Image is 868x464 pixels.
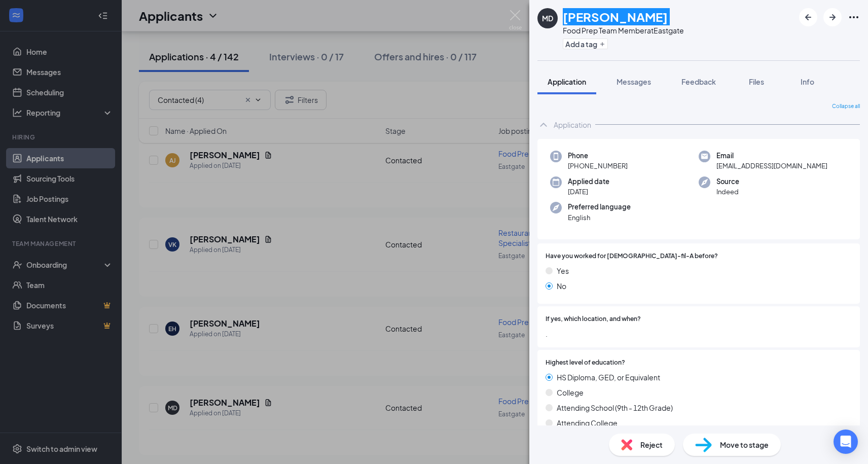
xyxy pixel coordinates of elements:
[546,328,852,339] span: .
[826,11,839,23] svg: ArrowRight
[681,77,716,86] span: Feedback
[832,102,860,111] span: Collapse all
[716,161,827,171] span: [EMAIL_ADDRESS][DOMAIN_NAME]
[799,8,817,26] button: ArrowLeftNew
[563,39,608,49] button: PlusAdd a tag
[716,176,739,187] span: Source
[720,439,769,450] span: Move to stage
[568,202,631,212] span: Preferred language
[568,176,609,187] span: Applied date
[557,387,584,398] span: College
[599,41,605,47] svg: Plus
[546,314,641,324] span: If yes, which location, and when?
[801,77,814,86] span: Info
[716,151,827,161] span: Email
[542,13,553,23] div: MD
[749,77,764,86] span: Files
[546,252,718,261] span: Have you worked for [DEMOGRAPHIC_DATA]-fil-A before?
[568,187,609,197] span: [DATE]
[568,151,628,161] span: Phone
[834,430,858,454] div: Open Intercom Messenger
[557,402,673,413] span: Attending School (9th - 12th Grade)
[557,265,569,276] span: Yes
[802,11,814,23] svg: ArrowLeftNew
[557,417,618,429] span: Attending College
[617,77,651,86] span: Messages
[823,8,842,26] button: ArrowRight
[557,280,566,292] span: No
[568,161,628,171] span: [PHONE_NUMBER]
[848,11,860,23] svg: Ellipses
[546,358,625,368] span: Highest level of education?
[537,119,550,131] svg: ChevronUp
[563,25,684,35] div: Food Prep Team Member at Eastgate
[563,8,668,25] h1: [PERSON_NAME]
[568,212,631,223] span: English
[548,77,586,86] span: Application
[554,120,591,130] div: Application
[640,439,663,450] span: Reject
[557,372,660,383] span: HS Diploma, GED, or Equivalent
[716,187,739,197] span: Indeed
